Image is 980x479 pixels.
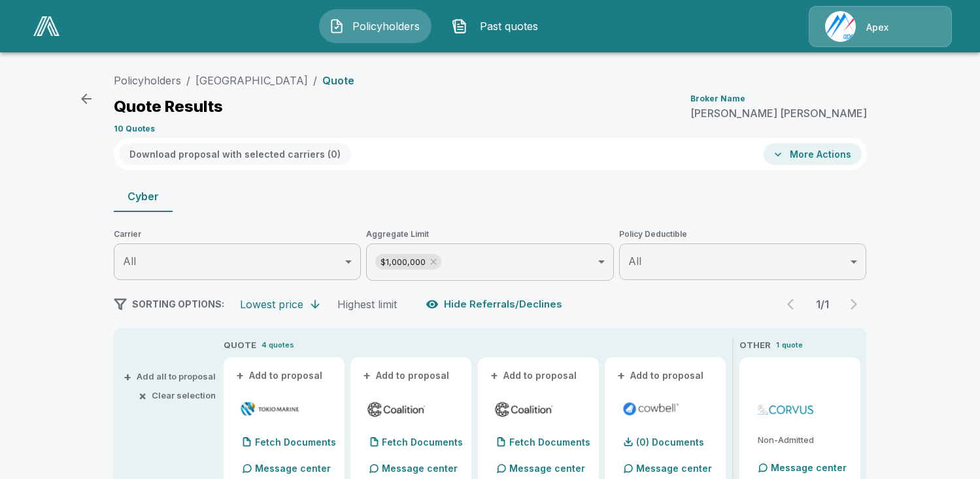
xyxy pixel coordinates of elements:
p: Apex [866,21,888,34]
div: Highest limit [337,298,397,311]
button: +Add all to proposal [126,372,216,381]
p: 1 / 1 [809,299,836,310]
p: Message center [255,461,331,475]
span: $1,000,000 [375,255,431,270]
button: Download proposal with selected carriers (0) [119,143,351,165]
p: Non-Admitted [758,436,850,444]
button: ×Clear selection [141,391,216,400]
p: QUOTE [224,339,256,352]
button: +Add to proposal [234,368,326,383]
span: + [124,372,131,381]
nav: breadcrumb [114,73,354,88]
a: [GEOGRAPHIC_DATA] [195,74,308,87]
span: All [628,255,641,268]
span: + [490,371,498,380]
p: Message center [382,461,458,475]
span: + [617,371,625,380]
span: Policy Deductible [619,228,867,241]
img: Policyholders Icon [329,18,345,34]
button: Hide Referrals/Declines [423,292,567,317]
p: quote [782,340,803,351]
button: Cyber [114,181,173,212]
p: Message center [636,461,712,475]
p: Quote Results [114,99,223,115]
img: cowbellp250 [620,399,681,419]
p: 10 Quotes [114,125,155,133]
img: AA Logo [33,16,59,36]
button: Past quotes IconPast quotes [442,9,554,43]
div: $1,000,000 [375,254,441,270]
button: Policyholders IconPolicyholders [319,9,431,43]
a: Policyholders [114,74,181,87]
img: Past quotes Icon [452,18,467,34]
span: All [123,255,136,268]
button: +Add to proposal [615,368,707,383]
button: +Add to proposal [361,368,452,383]
p: Fetch Documents [509,438,590,447]
span: Policyholders [350,18,422,34]
p: Fetch Documents [255,438,336,447]
span: + [363,371,371,380]
a: Agency IconApex [809,6,952,47]
span: Past quotes [473,18,545,34]
span: Carrier [114,228,362,241]
p: [PERSON_NAME] [PERSON_NAME] [690,108,867,118]
span: × [139,391,146,400]
p: OTHER [739,339,771,352]
img: coalitioncyber [366,399,427,419]
p: 1 [776,340,779,351]
li: / [313,73,317,88]
span: SORTING OPTIONS: [132,298,224,310]
span: Aggregate Limit [366,228,614,241]
img: corvuscybersurplus [755,399,816,419]
img: tmhcccyber [239,399,300,419]
p: (0) Documents [636,438,704,447]
div: Lowest price [240,298,303,311]
p: Message center [509,461,585,475]
button: +Add to proposal [488,368,580,383]
p: Fetch Documents [382,438,463,447]
p: Quote [322,75,354,86]
p: 4 quotes [262,340,294,351]
span: + [236,371,244,380]
p: Broker Name [690,95,745,103]
img: coalitioncyberadmitted [494,399,554,419]
img: Agency Icon [825,11,856,42]
button: More Actions [764,143,862,165]
li: / [186,73,190,88]
p: Message center [771,461,847,474]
